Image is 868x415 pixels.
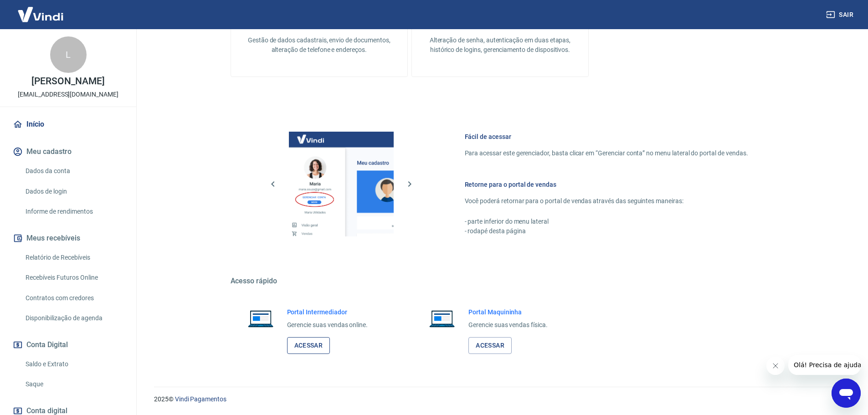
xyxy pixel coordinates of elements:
a: Relatório de Recebíveis [22,248,125,267]
p: - rodapé desta página [465,226,748,236]
div: L [50,36,87,73]
p: Alteração de senha, autenticação em duas etapas, histórico de logins, gerenciamento de dispositivos. [426,36,574,55]
p: [PERSON_NAME] [31,77,104,86]
button: Conta Digital [11,335,125,355]
p: [EMAIL_ADDRESS][DOMAIN_NAME] [18,90,118,99]
h5: Acesso rápido [231,277,770,286]
button: Sair [824,6,857,23]
iframe: Botão para abrir a janela de mensagens [832,379,861,408]
a: Saque [22,375,125,394]
a: Saldo e Extrato [22,355,125,374]
img: Imagem de um notebook aberto [241,307,280,329]
p: 2025 © [154,395,846,404]
iframe: Fechar mensagem [766,357,785,375]
h6: Fácil de acessar [465,132,748,141]
a: Informe de rendimentos [22,202,125,221]
img: Vindi [11,0,70,28]
p: Gestão de dados cadastrais, envio de documentos, alteração de telefone e endereços. [246,36,393,55]
p: Para acessar este gerenciador, basta clicar em “Gerenciar conta” no menu lateral do portal de ven... [465,149,748,158]
p: Gerencie suas vendas física. [468,320,548,330]
a: Contratos com credores [22,289,125,307]
a: Disponibilização de agenda [22,309,125,328]
a: Recebíveis Futuros Online [22,268,125,287]
a: Vindi Pagamentos [175,395,226,403]
a: Início [11,114,125,134]
a: Acessar [287,337,330,354]
a: Dados de login [22,182,125,201]
a: Acessar [468,337,512,354]
iframe: Mensagem da empresa [788,355,861,375]
img: Imagem da dashboard mostrando o botão de gerenciar conta na sidebar no lado esquerdo [289,132,394,236]
button: Meus recebíveis [11,228,125,248]
p: - parte inferior do menu lateral [465,217,748,226]
p: Você poderá retornar para o portal de vendas através das seguintes maneiras: [465,196,748,206]
h6: Portal Intermediador [287,307,368,317]
span: Olá! Precisa de ajuda? [5,6,77,14]
p: Gerencie suas vendas online. [287,320,368,330]
img: Imagem de um notebook aberto [423,307,461,329]
h6: Portal Maquininha [468,307,548,317]
button: Meu cadastro [11,142,125,162]
h6: Retorne para o portal de vendas [465,180,748,189]
a: Dados da conta [22,162,125,180]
